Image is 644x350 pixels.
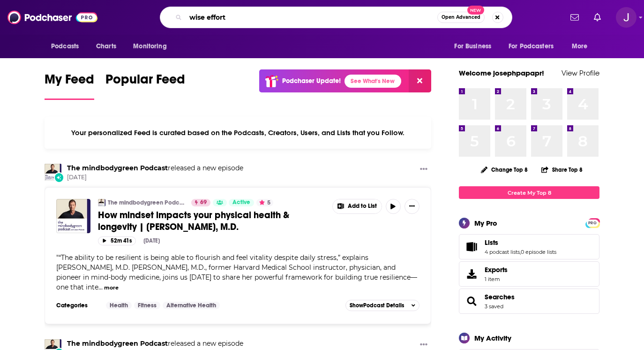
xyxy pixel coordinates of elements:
[96,40,116,53] span: Charts
[520,249,521,255] span: ,
[98,209,326,233] a: How mindset impacts your physical health & longevity | [PERSON_NAME], M.D.
[98,283,103,291] span: ...
[475,164,533,175] button: Change Top 8
[229,199,254,206] a: Active
[45,71,94,93] span: My Feed
[56,302,98,309] h3: Categories
[485,266,508,274] span: Exports
[45,164,61,181] img: The mindbodygreen Podcast
[108,199,185,206] a: The mindbodygreen Podcast
[348,203,377,210] span: Add to List
[459,289,599,314] span: Searches
[350,302,404,309] span: Show Podcast Details
[51,40,79,53] span: Podcasts
[345,300,419,311] button: ShowPodcast Details
[485,293,515,301] a: Searches
[333,199,382,213] button: Show More Button
[134,302,160,309] a: Fitness
[104,284,119,292] button: more
[67,339,243,348] h3: released a new episode
[416,164,431,175] button: Show More Button
[616,7,637,28] img: User Profile
[462,267,481,281] span: Exports
[344,75,401,88] a: See What's New
[459,261,599,287] a: Exports
[56,199,90,233] img: How mindset impacts your physical health & longevity | Eva Selhub, M.D.
[485,276,508,282] span: 1 item
[509,40,554,53] span: For Podcasters
[521,249,556,255] a: 0 episode lists
[98,236,136,245] button: 52m 41s
[590,9,605,25] a: Show notifications dropdown
[256,199,273,206] button: 5
[502,38,567,55] button: open menu
[616,7,637,28] span: Logged in as josephpapapr
[67,164,168,172] a: The mindbodygreen Podcast
[160,7,512,28] div: Search podcasts, credits, & more...
[459,186,599,199] a: Create My Top 8
[143,237,160,244] div: [DATE]
[54,172,64,183] div: New Episode
[232,198,250,207] span: Active
[56,253,417,291] span: "
[485,303,503,310] a: 3 saved
[587,219,598,226] a: PRO
[200,198,207,207] span: 69
[467,6,484,15] span: New
[67,174,243,182] span: [DATE]
[56,253,417,291] span: “The ability to be resilient is being able to flourish and feel vitality despite daily stress,” e...
[7,8,97,26] img: Podchaser - Follow, Share and Rate Podcasts
[541,160,583,179] button: Share Top 8
[462,240,481,253] a: Lists
[45,38,91,55] button: open menu
[67,339,168,348] a: The mindbodygreen Podcast
[186,10,437,25] input: Search podcasts, credits, & more...
[616,7,637,28] button: Show profile menu
[105,71,185,93] span: Popular Feed
[163,302,220,309] a: Alternative Health
[127,38,179,55] button: open menu
[90,38,122,55] a: Charts
[474,334,511,342] div: My Activity
[567,9,583,25] a: Show notifications dropdown
[485,249,520,255] a: 4 podcast lists
[98,199,105,206] img: The mindbodygreen Podcast
[485,238,498,247] span: Lists
[587,220,598,227] span: PRO
[191,199,210,206] a: 69
[485,238,556,247] a: Lists
[474,219,497,228] div: My Pro
[45,71,94,100] a: My Feed
[404,199,419,214] button: Show More Button
[106,302,132,309] a: Health
[442,15,480,20] span: Open Advanced
[45,117,431,149] div: Your personalized Feed is curated based on the Podcasts, Creators, Users, and Lists that you Follow.
[454,40,491,53] span: For Business
[562,68,599,77] a: View Profile
[448,38,503,55] button: open menu
[67,164,243,173] h3: released a new episode
[98,209,289,233] span: How mindset impacts your physical health & longevity | [PERSON_NAME], M.D.
[437,12,485,23] button: Open AdvancedNew
[105,71,185,100] a: Popular Feed
[133,40,166,53] span: Monitoring
[459,68,544,77] a: Welcome josephpapapr!
[565,38,599,55] button: open menu
[282,77,341,85] p: Podchaser Update!
[572,40,588,53] span: More
[462,295,481,308] a: Searches
[459,234,599,259] span: Lists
